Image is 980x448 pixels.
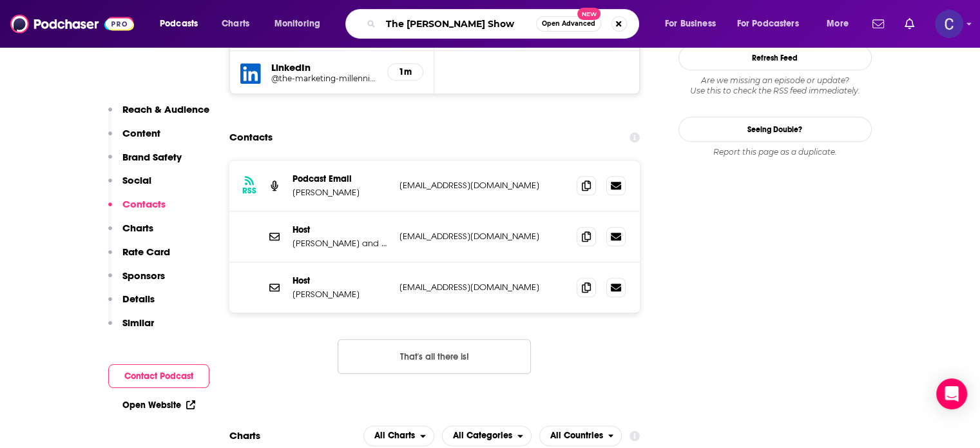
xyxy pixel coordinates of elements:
[536,16,601,32] button: Open AdvancedNew
[539,425,622,446] h2: Countries
[867,13,889,35] a: Show notifications dropdown
[453,431,512,440] span: All Categories
[108,222,153,246] button: Charts
[935,10,963,38] img: User Profile
[363,425,434,446] button: open menu
[122,293,155,305] p: Details
[271,73,378,83] a: @the-marketing-millennials
[122,103,209,115] p: Reach & Audience
[656,14,732,34] button: open menu
[108,127,160,151] button: Content
[935,10,963,38] span: Logged in as publicityxxtina
[358,9,651,39] div: Search podcasts, credits, & more...
[108,269,165,293] button: Sponsors
[108,198,166,222] button: Contacts
[442,425,532,446] button: open menu
[293,173,389,184] p: Podcast Email
[222,15,249,33] span: Charts
[936,378,967,409] div: Open Intercom Messenger
[108,103,209,127] button: Reach & Audience
[108,246,170,269] button: Rate Card
[122,269,165,282] p: Sponsors
[399,231,567,242] p: [EMAIL_ADDRESS][DOMAIN_NAME]
[399,180,567,191] p: [EMAIL_ADDRESS][DOMAIN_NAME]
[678,45,872,70] button: Refresh Feed
[122,222,153,234] p: Charts
[899,13,919,35] a: Show notifications dropdown
[122,198,166,210] p: Contacts
[338,339,531,374] button: Nothing here.
[108,174,151,198] button: Social
[229,429,260,442] h2: Charts
[122,246,170,258] p: Rate Card
[10,12,134,36] img: Podchaser - Follow, Share and Rate Podcasts
[108,293,155,317] button: Details
[542,21,595,27] span: Open Advanced
[442,425,532,446] h2: Categories
[108,151,182,175] button: Brand Safety
[363,425,434,446] h2: Platforms
[293,224,389,235] p: Host
[122,174,151,186] p: Social
[381,14,536,34] input: Search podcasts, credits, & more...
[665,15,716,33] span: For Business
[818,14,865,34] button: open menu
[737,15,799,33] span: For Podcasters
[935,10,963,38] button: Show profile menu
[274,15,320,33] span: Monitoring
[678,147,872,157] div: Report this page as a duplicate.
[108,364,209,388] button: Contact Podcast
[729,14,818,34] button: open menu
[678,75,872,96] div: Are we missing an episode or update? Use this to check the RSS feed immediately.
[293,275,389,286] p: Host
[265,14,337,34] button: open menu
[229,125,273,150] h2: Contacts
[213,14,257,34] a: Charts
[827,15,849,33] span: More
[550,431,603,440] span: All Countries
[293,289,389,300] p: [PERSON_NAME]
[160,15,198,33] span: Podcasts
[293,238,389,249] p: [PERSON_NAME] and [PERSON_NAME]
[271,61,378,73] h5: LinkedIn
[151,14,215,34] button: open menu
[122,317,154,329] p: Similar
[398,66,412,77] h5: 1m
[399,282,567,293] p: [EMAIL_ADDRESS][DOMAIN_NAME]
[577,8,600,20] span: New
[242,186,256,196] h3: RSS
[122,127,160,139] p: Content
[122,400,195,411] a: Open Website
[122,151,182,163] p: Brand Safety
[374,431,415,440] span: All Charts
[293,187,389,198] p: [PERSON_NAME]
[539,425,622,446] button: open menu
[678,117,872,142] a: Seeing Double?
[108,317,154,340] button: Similar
